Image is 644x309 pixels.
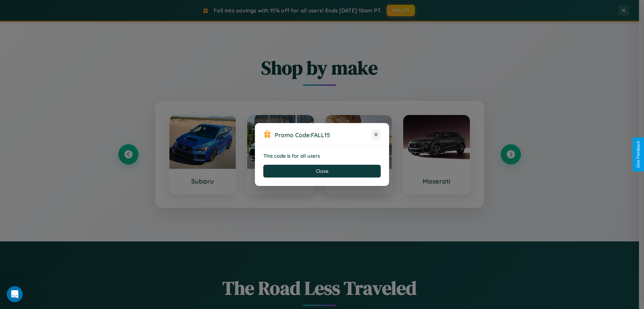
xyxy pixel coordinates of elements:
div: Give Feedback [636,141,641,168]
iframe: Intercom live chat [7,286,23,302]
button: Close [263,165,381,178]
b: FALL15 [311,131,330,139]
strong: This code is for all users [263,153,320,159]
h3: Promo Code: [275,131,371,139]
